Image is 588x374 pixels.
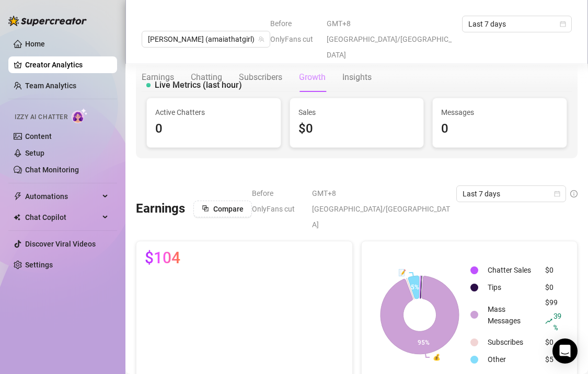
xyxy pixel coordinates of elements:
div: Chatting [191,71,222,84]
a: Team Analytics [25,81,76,90]
div: Insights [342,71,372,84]
div: $0 [298,119,416,139]
a: Home [25,40,45,48]
div: $0 [545,264,563,276]
div: $0 [545,336,563,348]
text: 💰 [433,353,441,361]
span: info-circle [570,190,578,197]
span: GMT+8 [GEOGRAPHIC_DATA]/[GEOGRAPHIC_DATA] [327,16,456,63]
a: Chat Monitoring [25,166,79,174]
div: 0 [441,119,558,139]
span: Sales [298,107,416,118]
span: Last 7 days [463,186,560,202]
div: Open Intercom Messenger [552,338,578,364]
img: Chat Copilot [14,214,20,221]
h3: Earnings [136,201,185,217]
div: Growth [299,71,326,84]
span: Chat Copilot [25,209,99,226]
span: rise [545,318,552,325]
span: Automations [25,188,99,205]
button: Compare [193,201,252,217]
div: $5 [545,354,563,365]
div: Subscribers [239,71,282,84]
img: logo-BBDzfeDw.svg [8,16,87,26]
img: AI Chatter [72,108,88,123]
span: Compare [213,205,244,213]
div: $99 [545,297,563,333]
a: Content [25,132,52,141]
span: Before OnlyFans cut [252,185,306,217]
td: Subscribes [483,334,540,350]
td: Other [483,352,540,368]
span: $104 [145,250,180,266]
div: $0 [545,282,563,293]
span: Izzy AI Chatter [15,112,67,122]
a: Creator Analytics [25,56,109,73]
td: Mass Messages [483,297,540,333]
text: 📝 [398,268,406,276]
a: Settings [25,261,53,269]
span: calendar [560,21,566,27]
span: 39 % [554,311,561,332]
div: Earnings [142,71,174,84]
td: Tips [483,279,540,296]
a: Setup [25,149,44,157]
span: team [258,36,264,42]
div: 0 [155,119,272,139]
span: Messages [441,107,558,118]
span: thunderbolt [14,192,22,201]
td: Chatter Sales [483,262,540,278]
span: Last 7 days [468,16,566,32]
span: block [202,205,209,212]
span: Before OnlyFans cut [270,16,320,47]
span: Amaia (amaiathatgirl) [148,31,264,47]
span: Active Chatters [155,107,272,118]
span: GMT+8 [GEOGRAPHIC_DATA]/[GEOGRAPHIC_DATA] [312,185,450,232]
span: calendar [554,191,560,197]
a: Discover Viral Videos [25,240,96,248]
